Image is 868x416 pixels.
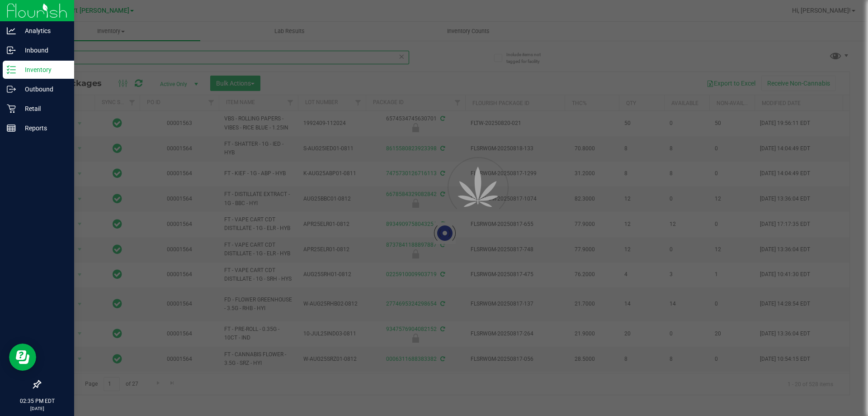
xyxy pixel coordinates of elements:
[7,26,16,35] inline-svg: Analytics
[9,344,36,371] iframe: Resource center
[7,104,16,113] inline-svg: Retail
[16,84,70,95] p: Outbound
[4,405,70,412] p: [DATE]
[16,45,70,56] p: Inbound
[16,103,70,114] p: Retail
[4,397,70,405] p: 02:35 PM EDT
[16,64,70,75] p: Inventory
[16,25,70,36] p: Analytics
[7,124,16,133] inline-svg: Reports
[7,65,16,74] inline-svg: Inventory
[7,46,16,55] inline-svg: Inbound
[7,85,16,94] inline-svg: Outbound
[16,123,70,134] p: Reports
